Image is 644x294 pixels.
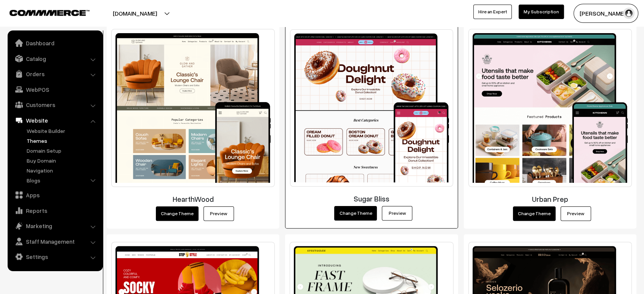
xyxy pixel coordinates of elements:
h3: Urban Prep [468,195,632,203]
a: Website Builder [25,127,100,135]
a: Domain Setup [25,147,100,155]
img: Urban Prep [468,29,632,187]
a: Preview [561,206,591,221]
h3: HearthWood [111,195,275,203]
button: Change Theme [513,206,556,221]
button: [PERSON_NAME] [574,4,638,23]
img: COMMMERCE [10,10,90,16]
button: [DOMAIN_NAME] [86,4,184,23]
a: Orders [10,67,100,81]
a: Settings [10,250,100,264]
a: Navigation [25,166,100,174]
a: Themes [25,137,100,145]
a: WebPOS [10,83,100,96]
img: HearthWood [111,29,275,187]
a: Catalog [10,52,100,66]
a: Preview [382,206,412,220]
a: Staff Management [10,235,100,248]
img: user [623,8,634,19]
a: Hire an Expert [473,5,512,19]
a: Apps [10,188,100,202]
a: Website [10,113,100,127]
button: Change Theme [334,206,377,220]
a: Reports [10,204,100,217]
button: Change Theme [156,206,199,221]
a: Customers [10,98,100,112]
a: Blogs [25,176,100,184]
h3: Sugar Bliss [290,194,453,203]
a: My Subscription [519,5,564,19]
a: Preview [203,206,234,221]
a: Dashboard [10,36,100,50]
img: Sugar Bliss [290,29,453,187]
a: Marketing [10,219,100,233]
a: COMMMERCE [10,8,76,17]
a: Buy Domain [25,157,100,165]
